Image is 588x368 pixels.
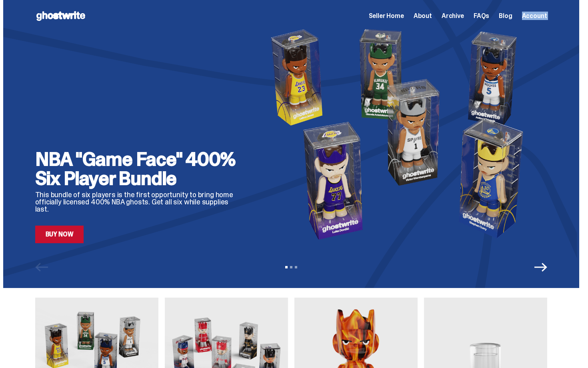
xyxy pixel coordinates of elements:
a: Archive [442,13,464,19]
a: FAQs [474,13,489,19]
a: Seller Home [369,13,404,19]
a: Account [522,13,547,19]
a: About [414,13,432,19]
a: Blog [499,13,512,19]
h2: NBA "Game Face" 400% Six Player Bundle [35,150,243,188]
button: View slide 2 [290,266,292,268]
p: This bundle of six players is the first opportunity to bring home officially licensed 400% NBA gh... [35,191,243,213]
button: View slide 3 [295,266,297,268]
button: View slide 1 [285,266,288,268]
img: NBA "Game Face" 400% Six Player Bundle [256,25,547,243]
button: Next [534,261,547,274]
a: Buy Now [35,226,84,243]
